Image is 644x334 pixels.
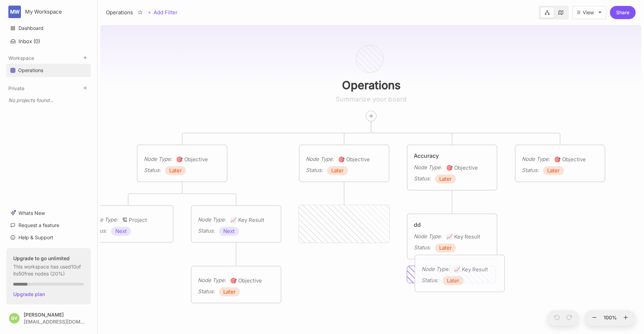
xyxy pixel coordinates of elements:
span: Later [447,277,459,285]
a: Dashboard [6,22,91,35]
i: 🎯 [338,156,346,163]
button: Upgrade to go unlimitedThis workspace has used10of its50free nodes (20%)Upgrade plan [6,248,91,304]
div: dd [414,220,490,229]
div: View [583,10,594,15]
i: 🏗 [122,217,129,223]
span: Objective [554,155,586,164]
div: Node Type : [522,155,550,163]
div: Node Type:🎯ObjectiveStatus:Later [191,265,282,304]
span: Project [122,216,147,224]
div: Operations [6,64,91,77]
a: Request a feature [6,219,91,232]
div: Private [6,92,91,109]
span: Later [169,166,182,175]
span: Later [331,166,344,175]
div: Node Type : [198,216,226,224]
div: Node Type : [144,155,172,163]
div: Accuracy [414,152,490,160]
div: Node Type:🎯ObjectiveStatus:Later [514,144,606,182]
span: Objective [338,155,370,164]
i: 🎯 [230,277,238,284]
div: Status : [144,166,161,174]
div: This workspace has used 10 of its 50 free nodes ( 20 %) [13,255,84,277]
button: View [572,6,606,19]
span: Next [223,227,235,235]
strong: Upgrade to go unlimited [13,255,84,262]
button: GV[PERSON_NAME][EMAIL_ADDRESS][DOMAIN_NAME] [6,308,91,328]
div: Node Type : [198,276,226,285]
div: Operations [106,8,133,17]
div: My Workspace [25,9,78,15]
button: MWMy Workspace [8,6,89,18]
button: Inbox (0) [6,35,91,47]
div: Status : [421,276,439,285]
span: Later [439,175,452,183]
a: Help & Support [6,231,91,244]
i: 🎯 [176,156,184,163]
div: Workspace [6,62,91,80]
div: AccuracyNode Type:🎯ObjectiveStatus:Later [406,144,498,191]
div: [EMAIL_ADDRESS][DOMAIN_NAME] [24,319,85,324]
div: Node Type : [90,216,118,224]
button: Share [610,6,636,19]
div: Status : [414,243,431,252]
div: GV [9,313,20,324]
span: Key Result [454,265,488,274]
button: Private [8,85,24,91]
span: Objective [230,277,262,285]
i: 📈 [230,217,238,223]
div: Node Type:🎯ObjectiveStatus:Later [137,144,228,182]
div: Node Type : [421,265,450,273]
button: Add Filter [147,8,178,17]
a: Whats New [6,207,91,220]
div: [PERSON_NAME] [24,312,85,317]
a: Operations [6,64,91,77]
div: ddNode Type:📈Key ResultStatus:Later [406,213,498,260]
button: Workspace [8,55,34,61]
div: Node Type : [306,155,334,163]
div: MW [8,6,21,18]
span: Later [439,244,452,252]
span: Next [115,227,127,235]
i: 📈 [454,266,462,273]
i: 🎯 [446,164,454,171]
span: Upgrade plan [13,291,84,297]
div: Node Type:🎯ObjectiveStatus:Later [298,144,390,182]
span: Later [547,166,560,175]
div: Status : [522,166,539,174]
div: Node Type:📈Key ResultStatus:Later [414,254,505,293]
button: 100% [602,310,619,326]
div: Node Type : [414,163,442,172]
div: Status : [198,227,215,235]
span: Key Result [230,216,264,224]
div: Status : [198,287,215,296]
div: Node Type:🏗ProjectStatus:Next [83,205,174,243]
div: Node Type : [414,232,442,241]
span: Objective [176,155,208,164]
i: 📈 [446,233,454,240]
div: Node Type:📈Key ResultStatus:Next [191,205,282,243]
div: Status : [414,174,431,183]
div: No projects found... [6,94,91,107]
span: Later [223,288,236,296]
i: 🎯 [554,156,562,163]
span: Objective [446,164,478,172]
span: Key Result [446,233,480,241]
span: Add Filter [152,8,178,17]
div: Operations [18,66,43,75]
div: Status : [306,166,323,174]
